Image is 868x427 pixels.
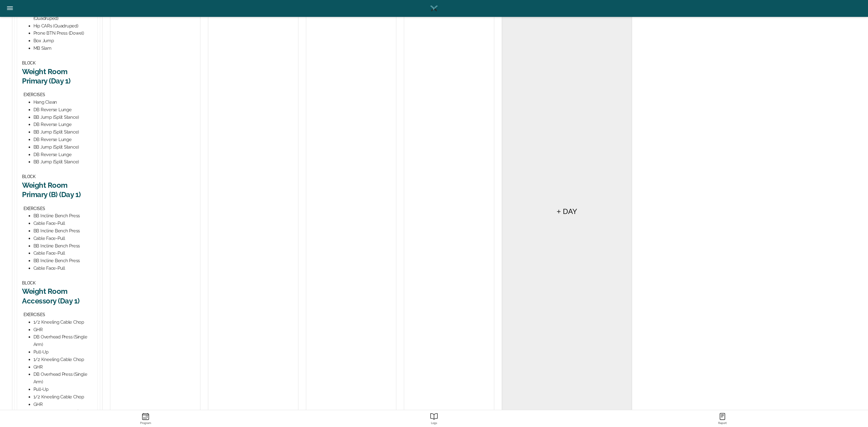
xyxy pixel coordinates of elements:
[142,413,149,420] ion-icon: Program
[33,257,93,265] div: BB Incline Bench Press
[33,45,93,52] div: MB Slam
[33,371,93,386] div: DB Overhead Press (Single Arm)
[430,413,438,420] ion-icon: Report
[33,30,93,37] div: Prone BTN Press (Dowel)
[33,333,93,348] div: DB Overhead Press (Single Arm)
[24,205,93,212] div: EXERCISES
[33,348,93,356] div: Pull-Up
[33,158,93,166] div: BB Jump (Split Stance)
[33,401,93,408] div: GHR
[1,410,290,427] a: ProgramProgram
[578,410,867,427] a: ReportReport
[22,61,36,65] span: BLOCK
[33,265,93,272] div: Cable Face-Pull
[6,4,14,12] ion-icon: Side Menu
[33,143,93,151] div: BB Jump (Split Stance)
[33,128,93,136] div: BB Jump (Split Stance)
[2,422,288,425] strong: Program
[33,242,93,250] div: BB Incline Bench Press
[33,356,93,363] div: 1/2 Kneeling Cable Chop
[33,114,93,121] div: BB Jump (Split Stance)
[33,408,93,423] div: DB Overhead Press (Single Arm)
[33,227,93,235] div: BB Incline Bench Press
[33,121,93,128] div: DB Reverse Lunge
[33,106,93,114] div: DB Reverse Lunge
[33,393,93,401] div: 1/2 Kneeling Cable Chop
[290,410,578,427] a: ReportLogs
[33,22,93,30] div: Hip CARs (Quadruped)
[24,311,93,319] div: EXERCISES
[33,386,93,393] div: Pull-Up
[33,136,93,143] div: DB Reverse Lunge
[22,281,36,285] span: BLOCK
[580,422,866,425] strong: Report
[429,4,439,13] img: Logo
[33,250,93,257] div: Cable Face-Pull
[33,220,93,227] div: Cable Face-Pull
[33,235,93,242] div: Cable Face-Pull
[22,181,93,199] h2: Weight Room Primary (B) (Day 1)
[22,67,93,86] h2: Weight Room Primary (Day 1)
[719,413,726,420] ion-icon: Report
[557,207,577,216] h5: + DAY
[33,326,93,334] div: GHR
[22,174,36,179] span: BLOCK
[22,287,93,305] h2: Weight Room Accessory (Day 1)
[33,363,93,371] div: GHR
[33,151,93,159] div: DB Reverse Lunge
[33,212,93,220] div: BB Incline Bench Press
[33,99,93,106] div: Hang Clean
[33,319,93,326] div: 1/2 Kneeling Cable Chop
[33,37,93,45] div: Box Jump
[24,91,93,99] div: EXERCISES
[291,422,577,425] strong: Logs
